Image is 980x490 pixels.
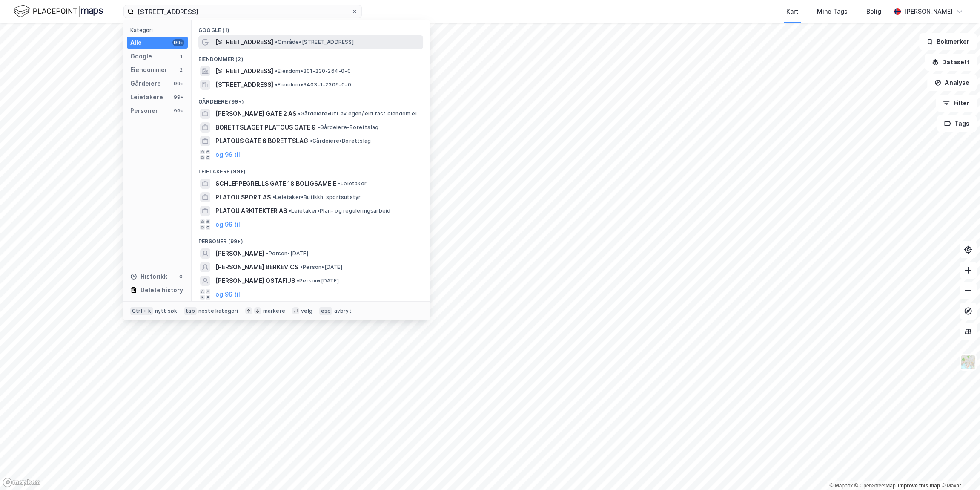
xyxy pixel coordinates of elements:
span: • [275,39,278,45]
a: Mapbox homepage [3,478,40,487]
div: Eiendommer [130,65,167,75]
button: Datasett [925,54,977,71]
span: [PERSON_NAME] BERKEVICS [215,262,298,272]
div: velg [301,308,312,314]
a: Improve this map [898,483,940,489]
span: • [275,81,278,88]
span: [PERSON_NAME] [215,248,264,259]
span: Eiendom • 301-230-264-0-0 [275,68,351,75]
div: Kart [786,6,798,17]
iframe: Chat Widget [937,449,980,490]
div: 99+ [172,39,184,46]
span: • [298,110,301,117]
div: Alle [130,37,142,48]
div: neste kategori [198,308,238,314]
button: og 96 til [215,219,240,230]
span: PLATOUS GATE 6 BORETTSLAG [215,136,308,146]
button: Filter [936,95,977,112]
div: Bolig [866,6,881,17]
span: PLATOU SPORT AS [215,192,271,202]
span: Gårdeiere • Borettslag [318,124,378,131]
div: Google (1) [192,20,430,35]
span: • [275,68,278,74]
div: 2 [178,66,184,73]
div: Leietakere (99+) [192,161,430,177]
span: Leietaker [338,180,367,187]
span: Eiendom • 3403-1-2309-0-0 [275,81,351,88]
img: logo.f888ab2527a4732fd821a326f86c7f29.svg [14,4,103,19]
div: Leietakere [130,92,163,102]
img: Z [960,354,976,370]
div: Personer (99+) [192,231,430,247]
div: Gårdeiere (99+) [192,92,430,107]
div: nytt søk [155,308,178,314]
span: • [300,264,303,270]
div: 0 [178,273,184,280]
div: markere [263,308,285,314]
div: Personer [130,106,158,116]
div: Ctrl + k [130,307,153,315]
span: SCHLEPPEGRELLS GATE 18 BOLIGSAMEIE [215,179,336,189]
div: 1 [178,53,184,60]
div: tab [184,307,197,315]
span: [STREET_ADDRESS] [215,80,273,90]
span: [STREET_ADDRESS] [215,37,273,47]
a: OpenStreetMap [854,483,896,489]
div: Delete history [140,285,183,295]
div: Historikk [130,271,167,282]
button: Analyse [927,74,977,91]
span: Person • [DATE] [300,264,342,271]
span: Person • [DATE] [266,250,308,257]
button: Tags [937,115,977,132]
span: Leietaker • Plan- og reguleringsarbeid [289,208,390,214]
span: Område • [STREET_ADDRESS] [275,39,354,46]
button: Bokmerker [919,33,977,50]
span: • [318,124,320,130]
div: 99+ [172,80,184,87]
span: [STREET_ADDRESS] [215,66,273,76]
span: • [272,194,275,200]
span: [PERSON_NAME] GATE 2 AS [215,109,296,119]
div: Google [130,51,152,61]
div: Gårdeiere [130,78,161,89]
div: 99+ [172,107,184,114]
span: • [338,180,341,187]
span: Person • [DATE] [297,277,339,284]
span: Leietaker • Butikkh. sportsutstyr [272,194,361,201]
button: og 96 til [215,289,240,300]
span: BORETTSLAGET PLATOUS GATE 9 [215,122,316,133]
div: [PERSON_NAME] [904,6,953,17]
div: avbryt [334,308,351,314]
span: Gårdeiere • Borettslag [310,138,371,144]
input: Søk på adresse, matrikkel, gårdeiere, leietakere eller personer [134,5,351,18]
div: Mine Tags [817,6,848,17]
div: Kategori [130,27,188,33]
span: • [289,208,291,214]
div: 99+ [172,94,184,101]
span: • [310,138,312,144]
span: PLATOU ARKITEKTER AS [215,206,287,216]
div: Kontrollprogram for chat [937,449,980,490]
span: • [266,250,269,257]
div: Eiendommer (2) [192,49,430,64]
a: Mapbox [829,483,853,489]
span: • [297,277,299,284]
span: Gårdeiere • Utl. av egen/leid fast eiendom el. [298,110,418,117]
button: og 96 til [215,150,240,160]
span: [PERSON_NAME] OSTAFIJS [215,276,295,286]
div: esc [319,307,332,315]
